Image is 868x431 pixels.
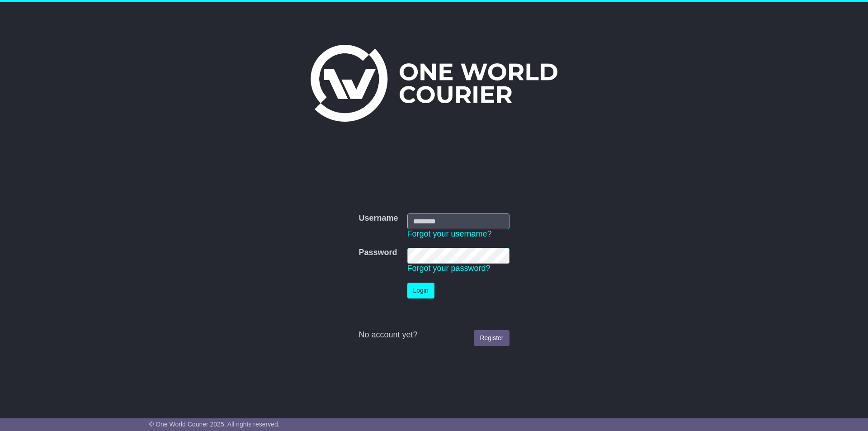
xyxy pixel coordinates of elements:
div: No account yet? [359,330,509,340]
img: One World [311,45,557,122]
label: Password [359,248,397,258]
button: Login [407,283,434,298]
a: Register [474,330,509,346]
label: Username [359,213,398,223]
span: © One World Courier 2025. All rights reserved. [149,421,280,428]
a: Forgot your username? [407,229,492,238]
a: Forgot your password? [407,264,491,273]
